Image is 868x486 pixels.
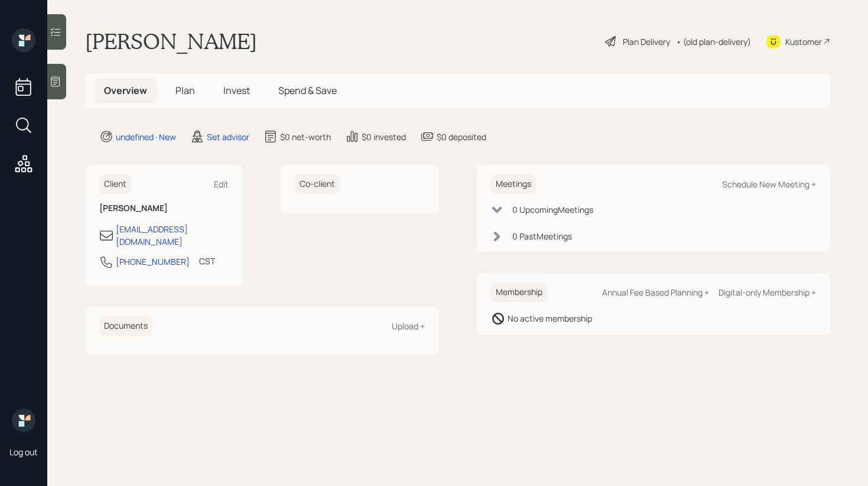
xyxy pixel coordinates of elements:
span: Invest [223,84,250,97]
div: Schedule New Meeting + [722,179,816,190]
img: retirable_logo.png [12,409,35,432]
div: Kustomer [785,35,822,48]
h6: Documents [99,316,152,336]
div: • (old plan-delivery) [676,35,751,48]
div: $0 invested [362,131,406,143]
span: Overview [104,84,147,97]
div: $0 deposited [437,131,486,143]
h6: Membership [491,283,547,302]
div: Plan Delivery [623,35,670,48]
div: Digital-only Membership + [719,287,816,298]
span: Plan [175,84,195,97]
div: undefined · New [116,131,176,143]
h1: [PERSON_NAME] [85,28,257,54]
div: Annual Fee Based Planning + [602,287,709,298]
div: Set advisor [207,131,249,143]
div: [PHONE_NUMBER] [116,255,190,268]
div: Log out [9,446,38,458]
div: Upload + [392,320,425,332]
h6: Meetings [491,174,536,194]
h6: [PERSON_NAME] [99,203,229,213]
h6: Co-client [295,174,340,194]
div: [EMAIL_ADDRESS][DOMAIN_NAME] [116,223,229,248]
div: 0 Past Meeting s [512,230,572,242]
h6: Client [99,174,131,194]
div: CST [199,255,215,267]
div: 0 Upcoming Meeting s [512,203,593,216]
span: Spend & Save [278,84,337,97]
div: $0 net-worth [280,131,331,143]
div: Edit [214,179,229,190]
div: No active membership [508,312,592,325]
